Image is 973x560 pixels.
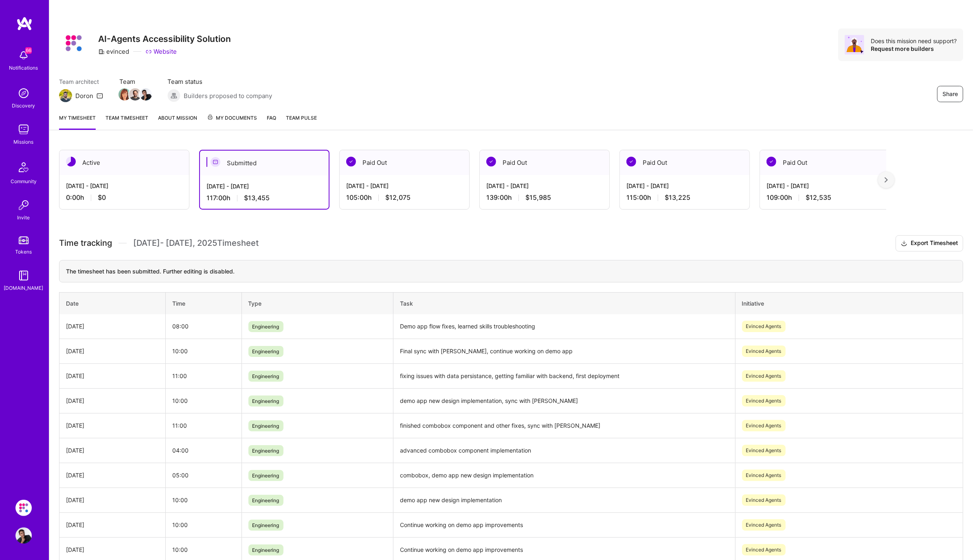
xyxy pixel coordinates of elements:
a: Team Member Avatar [119,87,130,101]
div: Paid Out [340,150,469,175]
div: [DATE] [66,446,159,455]
td: 11:00 [166,413,242,438]
a: Website [145,47,177,56]
div: Tokens [15,247,32,256]
div: [DATE] [66,521,159,529]
div: 139:00 h [486,193,603,202]
td: 10:00 [166,388,242,413]
a: Team Member Avatar [130,87,141,101]
td: Continue working on demo app improvements [393,512,735,537]
div: Paid Out [620,150,749,175]
div: Notifications [9,63,38,72]
div: Active [59,150,189,175]
img: Team Member Avatar [119,88,131,101]
span: Engineering [248,346,283,357]
span: Share [942,90,958,98]
img: User Avatar [15,527,32,544]
div: [DATE] [66,545,159,554]
i: icon Mail [97,92,103,99]
div: Paid Out [760,150,890,175]
div: [DATE] [66,322,159,330]
span: Evinced Agents [742,445,786,456]
td: 05:00 [166,463,242,488]
span: $15,985 [525,193,551,202]
div: Community [11,177,37,186]
i: icon CompanyGray [98,48,105,55]
span: Evinced Agents [742,470,786,481]
div: [DATE] - [DATE] [767,182,883,190]
div: [DOMAIN_NAME] [4,284,44,292]
div: [DATE] - [DATE] [486,182,603,190]
div: The timesheet has been submitted. Further editing is disabled. [59,260,963,282]
span: Engineering [248,470,283,481]
div: Does this mission need support? [871,37,957,45]
td: advanced combobox component implementation [393,438,735,463]
th: Time [166,292,242,314]
span: $12,075 [385,193,411,202]
span: My Documents [207,114,257,122]
span: $13,455 [244,194,270,202]
td: demo app new design implementation, sync with [PERSON_NAME] [393,388,735,413]
h3: AI-Agents Accessibility Solution [98,34,231,44]
img: Builders proposed to company [167,89,180,102]
img: Paid Out [346,157,356,166]
img: Paid Out [626,157,636,166]
img: discovery [15,85,32,101]
span: Engineering [248,520,283,531]
div: [DATE] - [DATE] [66,182,182,190]
div: Discovery [12,101,35,110]
div: Request more builders [871,45,957,52]
span: 66 [25,47,32,54]
td: 10:00 [166,488,242,512]
img: Paid Out [486,157,496,166]
div: [DATE] [66,372,159,380]
span: Evinced Agents [742,346,786,357]
div: [DATE] - [DATE] [206,182,322,190]
a: My Documents [207,114,257,130]
div: 109:00 h [767,193,883,202]
img: Community [14,157,33,177]
td: Final sync with [PERSON_NAME], continue working on demo app [393,339,735,363]
td: 11:00 [166,363,242,388]
span: $0 [98,193,106,202]
div: 115:00 h [626,193,743,202]
span: Evinced Agents [742,519,786,531]
img: bell [15,47,32,63]
th: Initiative [735,292,963,314]
span: $12,535 [806,193,831,202]
img: Paid Out [767,157,776,166]
a: My timesheet [59,114,96,130]
img: Team Architect [59,89,72,102]
td: Demo app flow fixes, learned skills troubleshooting [393,314,735,339]
td: fixing issues with data persistance, getting familiar with backend, first deployment [393,363,735,388]
div: [DATE] - [DATE] [346,182,463,190]
td: finished combobox component and other fixes, sync with [PERSON_NAME] [393,413,735,438]
span: [DATE] - [DATE] , 2025 Timesheet [133,238,259,248]
img: Company Logo [59,28,88,58]
img: Active [66,157,76,166]
span: Team architect [59,77,103,86]
a: FAQ [267,114,276,130]
span: Evinced Agents [742,321,786,332]
div: Submitted [200,151,329,175]
i: icon Download [901,239,907,248]
span: Engineering [248,545,283,556]
span: Evinced Agents [742,395,786,407]
th: Date [59,292,166,314]
div: evinced [98,47,129,56]
img: Team Member Avatar [129,88,141,101]
div: [DATE] [66,471,159,479]
span: Builders proposed to company [184,92,272,100]
img: logo [16,16,33,31]
img: Team Member Avatar [140,88,152,101]
span: Evinced Agents [742,420,786,431]
img: guide book [15,267,32,284]
div: Paid Out [480,150,609,175]
img: Submitted [211,157,220,167]
img: teamwork [15,121,32,138]
a: Evinced: AI-Agents Accessibility Solution [13,500,34,516]
button: Share [937,86,963,102]
img: tokens [19,236,29,244]
th: Task [393,292,735,314]
td: 10:00 [166,339,242,363]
